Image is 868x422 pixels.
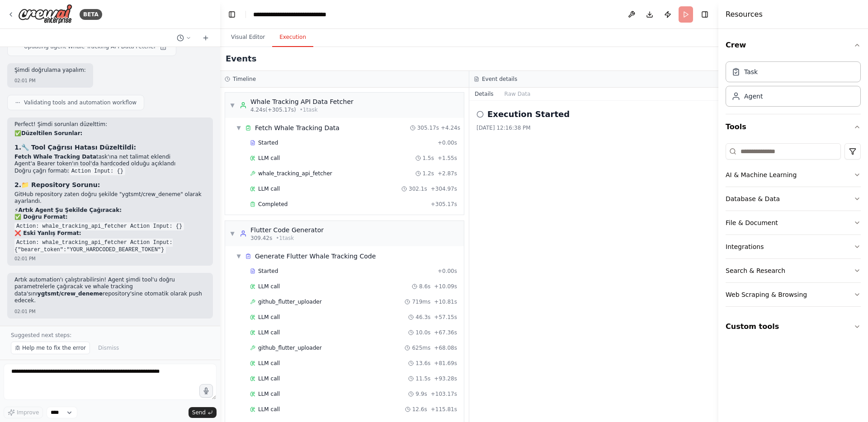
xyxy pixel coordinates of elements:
li: task'ına net talimat eklendi [14,154,206,161]
button: Click to speak your automation idea [199,384,213,398]
span: ▼ [236,124,241,131]
div: Web Scraping & Browsing [726,290,807,299]
span: • 1 task [276,234,294,242]
button: Database & Data [726,187,861,211]
span: + 10.09s [434,283,457,290]
span: 12.6s [412,406,427,413]
span: 302.1s [409,185,427,192]
button: Web Scraping & Browsing [726,283,861,306]
button: Visual Editor [224,28,272,47]
div: Search & Research [726,266,785,275]
button: Send [189,407,217,418]
span: ▼ [230,102,235,109]
span: Completed [258,201,288,208]
span: ▼ [230,230,235,237]
div: 02:01 PM [14,77,86,84]
span: 309.42s [250,234,272,242]
span: + 2.87s [438,170,457,177]
div: File & Document [726,218,778,227]
span: + 305.17s [431,201,457,208]
span: LLM call [258,375,280,382]
li: Agent'a Bearer token'ın tool'da hardcoded olduğu açıklandı [14,160,206,168]
code: Action: whale_tracking_api_fetcher Action Input: {"bearer_token":"YOUR_HARDCODED_BEARER_TOKEN"} [14,239,173,254]
p: Artık automation'ı çalıştırabilirsin! Agent şimdi tool'u doğru parametrelerle çağıracak ve whale ... [14,277,206,305]
p: Suggested next steps: [11,332,209,339]
div: 02:01 PM [14,308,206,315]
button: Search & Research [726,259,861,282]
span: LLM call [258,283,280,290]
strong: Artık Agent Şu Şekilde Çağıracak: [18,207,122,213]
button: Execution [272,28,313,47]
p: Şimdi doğrulama yapalım: [14,67,86,74]
h4: Resources [726,9,763,20]
span: ▼ [236,253,241,260]
strong: ❌ Eski Yanlış Format: [14,230,81,236]
button: Help me to fix the error [11,342,90,354]
div: Database & Data [726,194,780,203]
div: Fetch Whale Tracking Data [255,123,340,132]
span: + 304.97s [431,185,457,192]
span: 1.2s [423,170,434,177]
span: + 81.69s [434,360,457,367]
span: Help me to fix the error [22,344,86,352]
button: Start a new chat [198,33,213,43]
span: 9.9s [415,390,427,398]
h3: 2. [14,180,206,189]
button: AI & Machine Learning [726,163,861,187]
span: 46.3s [415,314,430,321]
div: Crew [726,58,861,114]
span: 4.24s (+305.17s) [250,106,296,113]
div: 02:01 PM [14,255,206,262]
button: Custom tools [726,314,861,339]
div: Tools [726,140,861,314]
p: Perfect! Şimdi sorunları düzelttim: [14,121,206,128]
h2: ✅ [14,130,206,137]
h3: Event details [482,75,517,83]
li: Doğru çağrı formatı: [14,168,206,175]
span: + 67.36s [434,329,457,336]
button: Raw Data [499,88,536,100]
span: • 1 task [300,106,318,113]
span: + 0.00s [438,139,457,146]
span: + 57.15s [434,314,457,321]
code: Action Input: {} [70,167,125,175]
strong: ygtsmt/crew_deneme [38,291,103,297]
span: Validating tools and automation workflow [24,99,137,106]
img: Logo [18,4,72,24]
span: LLM call [258,390,280,398]
span: + 68.08s [434,344,457,352]
button: Details [469,88,499,100]
nav: breadcrumb [253,10,355,19]
span: 13.6s [415,360,430,367]
button: Crew [726,33,861,58]
div: Agent [744,92,763,101]
p: GitHub repository zaten doğru şekilde "ygtsmt/crew_deneme" olarak ayarlandı. [14,191,206,205]
button: Switch to previous chat [173,33,195,43]
button: File & Document [726,211,861,234]
button: Integrations [726,235,861,258]
span: LLM call [258,185,280,192]
span: Improve [17,409,39,416]
div: Whale Tracking API Data Fetcher [250,97,354,106]
button: Tools [726,114,861,140]
span: LLM call [258,314,280,321]
span: + 4.24s [441,124,460,131]
strong: ✅ Doğru Format: [14,214,68,220]
span: 305.17s [417,124,439,131]
span: + 93.28s [434,375,457,382]
span: + 103.17s [431,390,457,398]
span: LLM call [258,329,280,336]
span: 8.6s [419,283,430,290]
span: + 10.81s [434,298,457,305]
span: Dismiss [98,344,119,352]
span: 719ms [412,298,430,305]
span: Send [192,409,206,416]
span: LLM call [258,406,280,413]
h2: Events [226,52,256,65]
div: BETA [80,9,102,20]
div: Flutter Code Generator [250,225,324,234]
span: Started [258,267,278,275]
strong: Fetch Whale Tracking Data [14,154,96,160]
h3: 1. [14,143,206,152]
button: Improve [4,407,43,418]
